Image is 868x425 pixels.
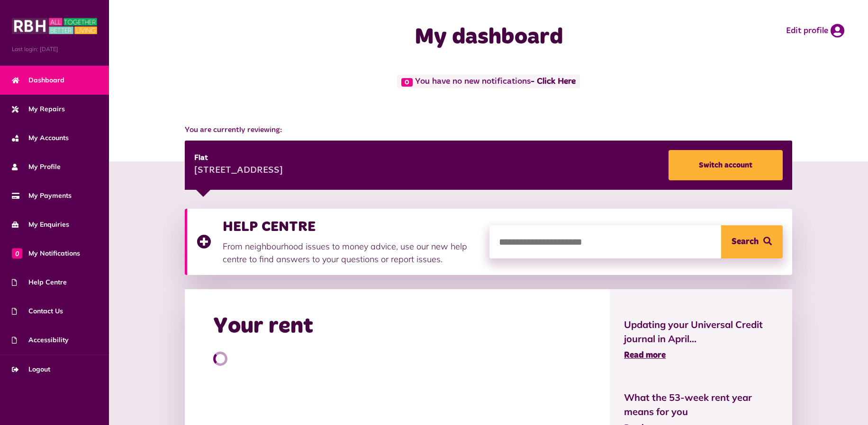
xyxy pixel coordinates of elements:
[12,220,69,230] span: My Enquiries
[12,306,63,316] span: Contact Us
[12,248,80,258] span: My Notifications
[12,191,72,201] span: My Payments
[531,78,576,86] a: - Click Here
[12,75,64,85] span: Dashboard
[12,104,65,114] span: My Repairs
[12,133,69,143] span: My Accounts
[786,24,844,38] a: Edit profile
[194,152,283,164] div: Flat
[732,225,759,258] span: Search
[185,124,792,136] span: You are currently reviewing:
[12,248,22,258] span: 0
[624,318,778,346] span: Updating your Universal Credit journal in April...
[669,150,783,180] a: Switch account
[397,75,579,89] span: You have no new notifications
[624,318,778,362] a: Updating your Universal Credit journal in April... Read more
[12,364,50,374] span: Logout
[12,335,69,345] span: Accessibility
[721,225,783,258] button: Search
[213,313,313,340] h2: Your rent
[401,78,413,87] span: 0
[12,162,61,172] span: My Profile
[624,351,666,360] span: Read more
[12,277,67,287] span: Help Centre
[223,218,480,235] h3: HELP CENTRE
[12,17,97,35] img: MyRBH
[194,164,283,178] div: [STREET_ADDRESS]
[624,390,778,419] span: What the 53-week rent year means for you
[308,24,669,51] h1: My dashboard
[223,240,480,266] p: From neighbourhood issues to money advice, use our new help centre to find answers to your questi...
[12,45,97,53] span: Last login: [DATE]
